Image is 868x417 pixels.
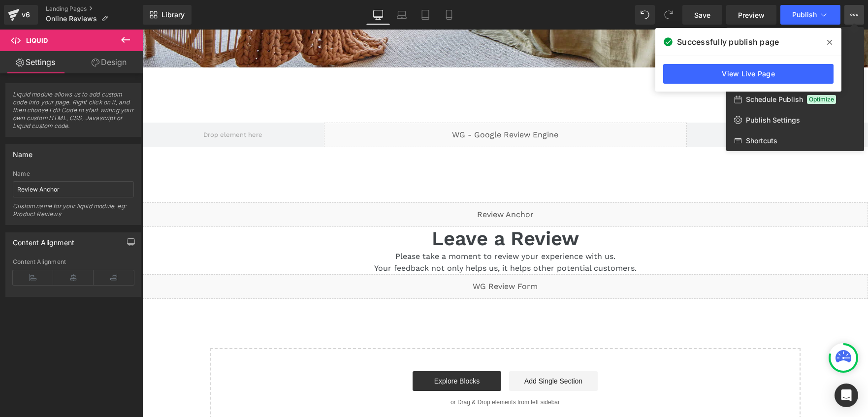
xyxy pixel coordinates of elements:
[746,136,777,145] span: Shortcuts
[13,170,134,177] div: Name
[46,15,97,23] span: Online Reviews
[677,36,779,48] span: Successfully publish page
[46,5,143,13] a: Landing Pages
[83,369,643,376] p: or Drag & Drop elements from left sidebar
[844,5,864,25] button: View Live PageView with current TemplateSave Template to LibrarySchedule PublishOptimizePublish S...
[694,10,710,20] span: Save
[161,10,185,19] span: Library
[13,91,134,136] span: Liquid module allows us to add custom code into your page. Right click on it, and then choose Edi...
[746,95,803,104] span: Schedule Publish
[367,342,455,361] a: Add Single Section
[13,258,134,265] div: Content Alignment
[13,202,134,225] div: Custom name for your liquid module, eg: Product Reviews
[143,5,192,25] a: New Library
[390,5,414,25] a: Laptop
[835,384,858,407] div: Open Intercom Messenger
[13,233,74,247] div: Content Alignment
[792,11,817,19] span: Publish
[366,5,390,25] a: Desktop
[738,10,765,20] span: Preview
[663,64,834,84] a: View Live Page
[26,36,48,44] span: Liquid
[437,5,461,25] a: Mobile
[780,5,840,25] button: Publish
[414,5,437,25] a: Tablet
[746,116,800,125] span: Publish Settings
[635,5,655,25] button: Undo
[73,51,145,73] a: Design
[270,342,359,361] a: Explore Blocks
[4,5,38,25] a: v6
[726,5,776,25] a: Preview
[807,95,836,104] span: Optimize
[20,8,32,21] div: v6
[13,145,32,159] div: Name
[659,5,678,25] button: Redo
